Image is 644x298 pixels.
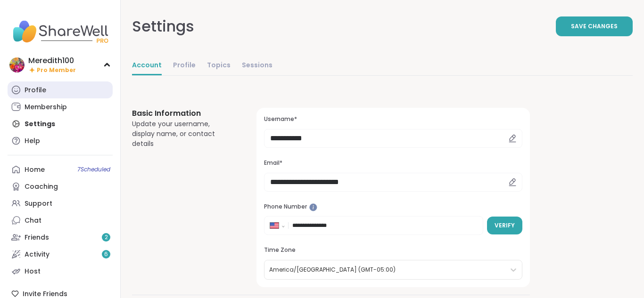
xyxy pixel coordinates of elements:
iframe: Spotlight [309,203,317,211]
div: Coaching [25,182,58,192]
a: Topics [207,56,231,75]
a: Account [132,56,162,75]
div: Chat [25,216,41,226]
span: 6 [104,250,108,258]
a: Coaching [8,178,113,195]
div: Friends [25,233,49,242]
a: Home7Scheduled [8,161,113,178]
a: Membership [8,98,113,115]
span: 2 [105,234,108,242]
span: 7 Scheduled [77,166,110,173]
div: Activity [25,250,50,259]
img: ShareWell Nav Logo [8,15,113,48]
h3: Basic Information [132,108,234,119]
div: Update your username, display name, or contact details [132,119,234,149]
button: Verify [487,217,522,234]
span: Pro Member [37,66,76,74]
div: Host [25,267,41,276]
div: Help [25,137,40,146]
a: Sessions [242,56,272,75]
span: Save Changes [571,22,618,31]
div: Membership [25,103,67,112]
a: Profile [173,56,196,75]
img: Meredith100 [9,57,25,72]
div: Settings [132,15,194,38]
span: Verify [495,221,515,230]
a: Activity6 [8,246,113,263]
a: Profile [8,81,113,98]
h3: Username* [264,115,522,123]
a: Chat [8,212,113,229]
h3: Time Zone [264,246,522,254]
div: Profile [25,86,46,95]
h3: Email* [264,159,522,167]
h3: Phone Number [264,203,522,211]
div: Home [25,165,45,175]
div: Meredith100 [28,56,76,66]
div: Support [25,199,52,209]
a: Friends2 [8,229,113,246]
a: Help [8,132,113,149]
button: Save Changes [556,16,633,36]
a: Support [8,195,113,212]
a: Host [8,263,113,280]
